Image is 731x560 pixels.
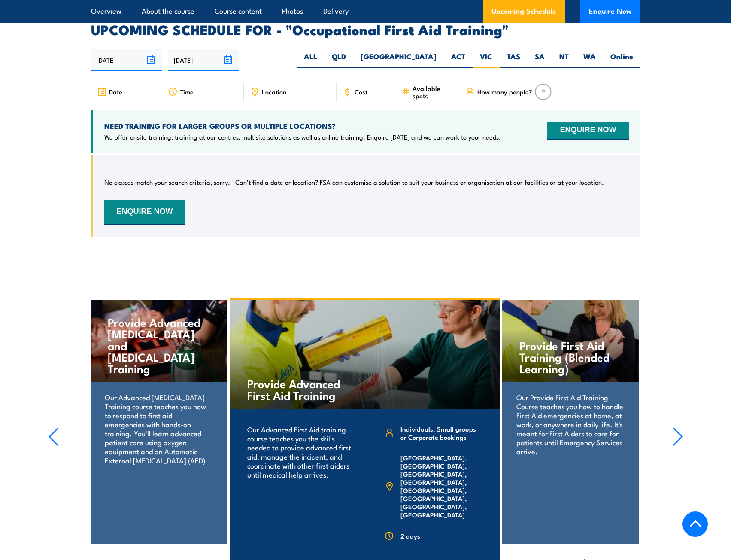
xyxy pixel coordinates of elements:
label: WA [576,52,603,68]
span: Available spots [413,85,453,99]
h4: Provide Advanced First Aid Training [247,377,348,401]
label: Online [603,52,640,68]
label: VIC [473,52,500,68]
p: Can’t find a date or location? FSA can customise a solution to suit your business or organisation... [235,178,604,186]
p: No classes match your search criteria, sorry. [104,178,230,186]
span: Cost [355,88,367,95]
span: Date [109,88,122,95]
span: [GEOGRAPHIC_DATA], [GEOGRAPHIC_DATA], [GEOGRAPHIC_DATA], [GEOGRAPHIC_DATA], [GEOGRAPHIC_DATA], [G... [400,453,482,519]
span: How many people? [477,88,532,95]
h4: Provide First Aid Training (Blended Learning) [519,339,621,374]
input: To date [168,49,239,71]
h4: Provide Advanced [MEDICAL_DATA] and [MEDICAL_DATA] Training [108,316,209,374]
p: We offer onsite training, training at our centres, multisite solutions as well as online training... [104,133,501,141]
span: Location [262,88,286,95]
h4: NEED TRAINING FOR LARGER GROUPS OR MULTIPLE LOCATIONS? [104,121,501,131]
button: ENQUIRE NOW [104,200,185,225]
label: TAS [500,52,528,68]
label: SA [528,52,552,68]
label: ALL [297,52,325,68]
input: From date [91,49,162,71]
button: ENQUIRE NOW [547,122,628,140]
p: Our Advanced First Aid training course teaches you the skills needed to provide advanced first ai... [247,425,353,479]
label: NT [552,52,576,68]
span: Individuals, Small groups or Corporate bookings [400,425,482,441]
span: 2 days [400,532,420,540]
h2: UPCOMING SCHEDULE FOR - "Occupational First Aid Training" [91,23,640,35]
label: QLD [325,52,353,68]
p: Our Advanced [MEDICAL_DATA] Training course teaches you how to respond to first aid emergencies w... [105,393,212,465]
label: ACT [444,52,473,68]
label: [GEOGRAPHIC_DATA] [353,52,444,68]
p: Our Provide First Aid Training Course teaches you how to handle First Aid emergencies at home, at... [516,393,624,456]
span: Time [180,88,194,95]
